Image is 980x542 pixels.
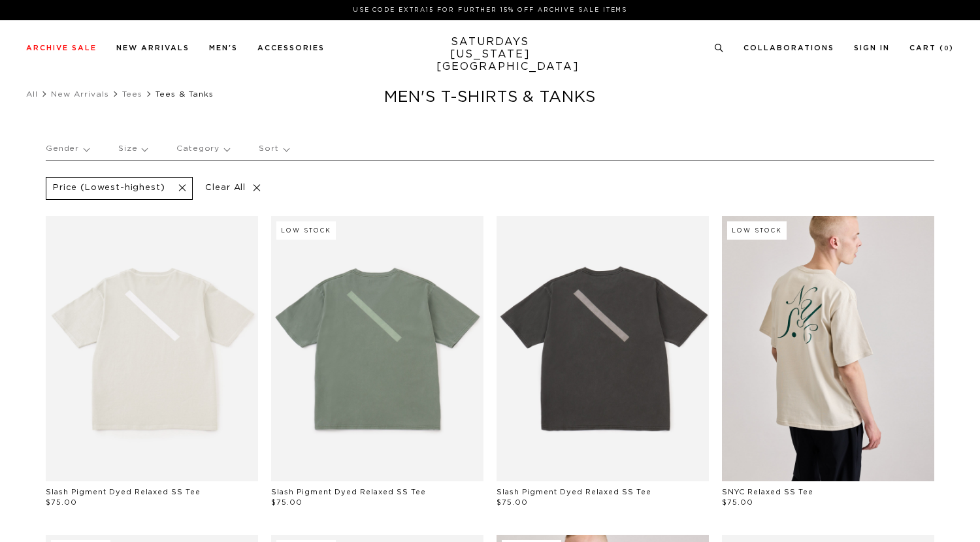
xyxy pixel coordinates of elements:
[271,488,426,496] a: Slash Pigment Dyed Relaxed SS Tee
[497,488,651,496] a: Slash Pigment Dyed Relaxed SS Tee
[199,177,267,200] p: Clear All
[46,134,89,164] p: Gender
[259,134,288,164] p: Sort
[909,44,954,52] a: Cart (0)
[46,488,201,496] a: Slash Pigment Dyed Relaxed SS Tee
[497,499,528,506] span: $75.00
[743,44,834,52] a: Collaborations
[722,499,753,506] span: $75.00
[46,499,77,506] span: $75.00
[727,221,787,240] div: Low Stock
[176,134,229,164] p: Category
[854,44,890,52] a: Sign In
[944,46,949,52] small: 0
[722,488,813,496] a: SNYC Relaxed SS Tee
[436,36,544,73] a: SATURDAYS[US_STATE][GEOGRAPHIC_DATA]
[122,90,142,98] a: Tees
[209,44,238,52] a: Men's
[26,90,38,98] a: All
[276,221,336,240] div: Low Stock
[53,183,165,194] p: Price (Lowest-highest)
[257,44,325,52] a: Accessories
[31,5,949,15] p: Use Code EXTRA15 for Further 15% Off Archive Sale Items
[116,44,189,52] a: New Arrivals
[271,499,302,506] span: $75.00
[118,134,147,164] p: Size
[51,90,109,98] a: New Arrivals
[26,44,97,52] a: Archive Sale
[155,90,214,98] span: Tees & Tanks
